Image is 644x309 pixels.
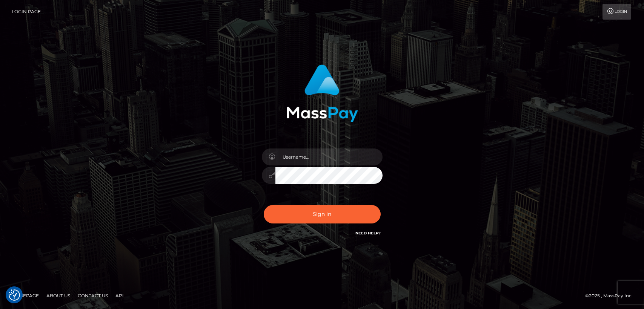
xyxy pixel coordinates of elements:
a: Homepage [8,290,42,301]
div: © 2025 , MassPay Inc. [585,292,638,300]
a: About Us [43,290,73,301]
img: MassPay Login [286,64,358,122]
button: Sign in [264,205,381,223]
a: Login Page [12,4,41,20]
img: Revisit consent button [9,289,20,301]
a: Need Help? [355,231,381,236]
a: Contact Us [75,290,111,301]
a: API [112,290,127,301]
button: Consent Preferences [9,289,20,301]
input: Username... [275,148,383,165]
